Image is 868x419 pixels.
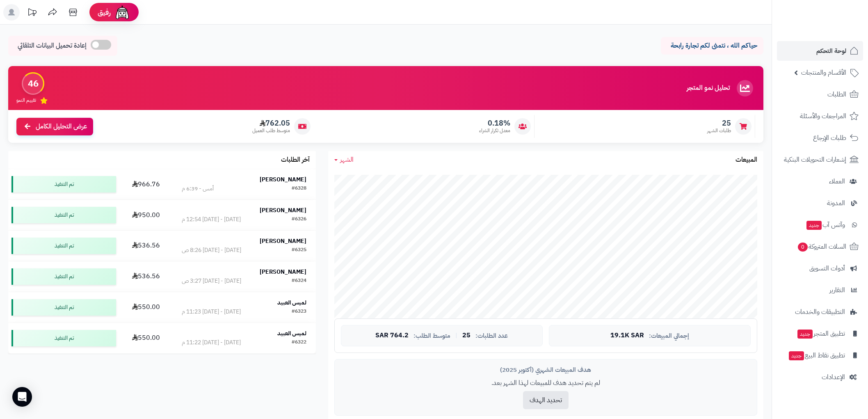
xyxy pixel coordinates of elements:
a: الشهر [334,155,354,165]
div: [DATE] - [DATE] 3:27 ص [182,277,241,285]
span: إعادة تحميل البيانات التلقائي [18,41,87,50]
span: المدونة [827,197,845,209]
a: عرض التحليل الكامل [16,118,93,135]
span: 0 [798,243,808,252]
div: #6322 [292,339,306,347]
a: تطبيق نقاط البيعجديد [777,346,863,365]
td: 966.76 [119,169,172,199]
a: المدونة [777,193,863,213]
strong: [PERSON_NAME] [260,237,306,245]
div: تم التنفيذ [11,299,116,316]
strong: [PERSON_NAME] [260,206,306,215]
div: #6328 [292,185,306,193]
a: المراجعات والأسئلة [777,106,863,126]
span: معدل تكرار الشراء [479,127,510,134]
div: #6323 [292,308,306,316]
span: تقييم النمو [16,97,36,104]
span: 25 [707,119,731,128]
h3: تحليل نمو المتجر [687,85,730,92]
span: طلبات الشهر [707,127,731,134]
a: طلبات الإرجاع [777,128,863,148]
span: جديد [806,221,822,230]
span: الإعدادات [822,371,845,383]
span: السلات المتروكة [797,241,846,252]
td: 536.56 [119,231,172,261]
span: متوسط الطلب: [413,332,450,339]
strong: [PERSON_NAME] [260,175,306,184]
div: #6325 [292,246,306,254]
span: جديد [789,351,804,360]
button: تحديد الهدف [523,391,569,409]
span: وآتس آب [806,219,845,231]
span: الأقسام والمنتجات [801,67,846,78]
div: تم التنفيذ [11,238,116,254]
span: إجمالي المبيعات: [649,332,689,339]
span: التقارير [829,284,845,296]
td: 536.56 [119,261,172,292]
span: 764.2 SAR [375,332,409,339]
div: [DATE] - [DATE] 12:54 م [182,215,241,224]
div: #6326 [292,215,306,224]
td: 550.00 [119,323,172,353]
span: التطبيقات والخدمات [795,306,845,318]
span: رفيق [98,7,111,17]
div: [DATE] - [DATE] 11:22 م [182,339,241,347]
span: إشعارات التحويلات البنكية [784,154,846,165]
h3: آخر الطلبات [281,156,310,164]
div: أمس - 6:39 م [182,185,214,193]
div: تم التنفيذ [11,268,116,285]
p: حياكم الله ، نتمنى لكم تجارة رابحة [667,41,757,50]
a: السلات المتروكة0 [777,237,863,256]
div: [DATE] - [DATE] 11:23 م [182,308,241,316]
td: 550.00 [119,292,172,323]
a: تطبيق المتجرجديد [777,324,863,343]
span: العملاء [829,176,845,187]
span: تطبيق نقاط البيع [788,350,845,361]
span: الطلبات [827,89,846,100]
a: وآتس آبجديد [777,215,863,235]
div: تم التنفيذ [11,207,116,223]
td: 950.00 [119,200,172,230]
a: الطلبات [777,85,863,104]
a: لوحة التحكم [777,41,863,61]
div: تم التنفيذ [11,330,116,346]
span: الشهر [340,155,354,165]
strong: لميس العبيد [277,298,306,307]
span: عدد الطلبات: [475,332,508,339]
p: لم يتم تحديد هدف للمبيعات لهذا الشهر بعد. [341,378,751,388]
a: الإعدادات [777,367,863,387]
strong: لميس العبيد [277,329,306,338]
div: #6324 [292,277,306,285]
span: المراجعات والأسئلة [800,110,846,122]
span: 0.18% [479,119,510,128]
a: العملاء [777,172,863,191]
span: 762.05 [252,119,290,128]
a: أدوات التسويق [777,259,863,278]
span: أدوات التسويق [809,263,845,274]
a: التقارير [777,280,863,300]
a: إشعارات التحويلات البنكية [777,150,863,169]
span: تطبيق المتجر [797,328,845,339]
div: تم التنفيذ [11,176,116,192]
div: Open Intercom Messenger [12,387,32,407]
span: 25 [462,332,471,339]
div: [DATE] - [DATE] 8:26 ص [182,246,241,254]
span: جديد [797,330,813,339]
span: طلبات الإرجاع [813,132,846,144]
div: هدف المبيعات الشهري (أكتوبر 2025) [341,366,751,374]
span: 19.1K SAR [610,332,644,339]
strong: [PERSON_NAME] [260,268,306,276]
h3: المبيعات [736,156,757,164]
span: متوسط طلب العميل [252,127,290,134]
span: عرض التحليل الكامل [36,122,87,131]
a: تحديثات المنصة [22,4,42,23]
a: التطبيقات والخدمات [777,302,863,322]
span: | [455,332,457,339]
img: ai-face.png [114,4,130,21]
span: لوحة التحكم [816,45,846,57]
